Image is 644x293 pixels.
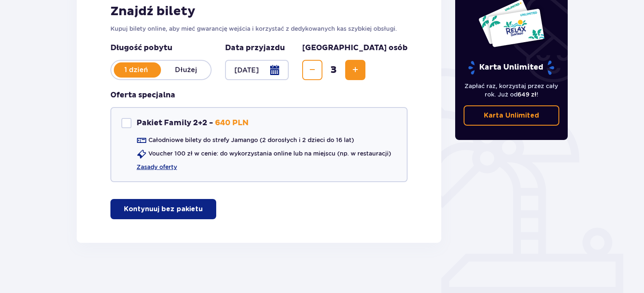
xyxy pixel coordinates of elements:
[518,91,537,98] span: 649 zł
[302,43,408,53] p: [GEOGRAPHIC_DATA] osób
[110,3,408,19] h2: Znajdź bilety
[225,43,285,53] p: Data przyjazdu
[345,60,365,80] button: Increase
[148,136,354,144] p: Całodniowe bilety do strefy Jamango (2 dorosłych i 2 dzieci do 16 lat)
[215,118,249,128] p: 640 PLN
[124,204,203,214] p: Kontynuuj bez pakietu
[110,90,175,100] p: Oferta specjalna
[464,105,560,126] a: Karta Unlimited
[148,149,391,158] p: Voucher 100 zł w cenie: do wykorzystania online lub na miejscu (np. w restauracji)
[110,43,212,53] p: Długość pobytu
[324,64,343,76] span: 3
[161,65,211,75] p: Dłużej
[302,60,322,80] button: Decrease
[464,82,560,99] p: Zapłać raz, korzystaj przez cały rok. Już od !
[137,163,177,171] a: Zasady oferty
[467,60,555,75] p: Karta Unlimited
[484,111,539,120] p: Karta Unlimited
[137,118,213,128] p: Pakiet Family 2+2 -
[110,199,216,219] button: Kontynuuj bez pakietu
[111,65,161,75] p: 1 dzień
[110,24,408,33] p: Kupuj bilety online, aby mieć gwarancję wejścia i korzystać z dedykowanych kas szybkiej obsługi.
